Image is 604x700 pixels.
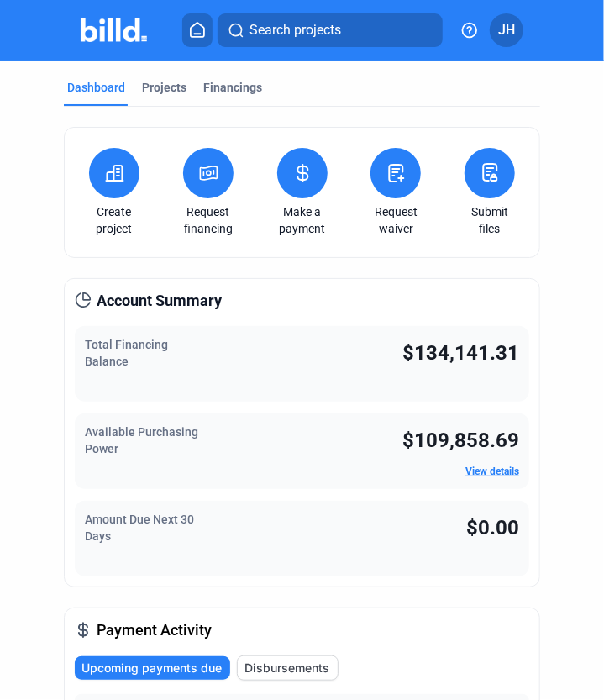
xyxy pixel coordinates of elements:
a: View details [465,466,519,477]
span: Account Summary [97,289,222,313]
div: Financings [203,79,262,96]
span: $109,858.69 [402,429,519,452]
span: Search projects [249,20,341,40]
div: Dashboard [67,79,125,96]
button: JH [490,13,523,47]
div: Projects [142,79,186,96]
img: Billd Company Logo [81,18,147,42]
span: Amount Due Next 30 Days [85,513,194,543]
span: Upcoming payments due [81,660,222,676]
span: $0.00 [466,516,519,539]
button: Disbursements [237,655,339,681]
span: Disbursements [244,660,329,676]
button: Upcoming payments due [75,656,230,680]
span: Payment Activity [97,618,212,642]
a: Request financing [179,203,238,237]
a: Request waiver [366,203,425,237]
button: Search projects [218,13,443,47]
a: Make a payment [273,203,332,237]
span: $134,141.31 [402,341,519,365]
a: Submit files [460,203,519,237]
span: JH [498,20,515,40]
span: Total Financing Balance [85,338,168,368]
a: Create project [85,203,144,237]
span: Available Purchasing Power [85,425,198,455]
